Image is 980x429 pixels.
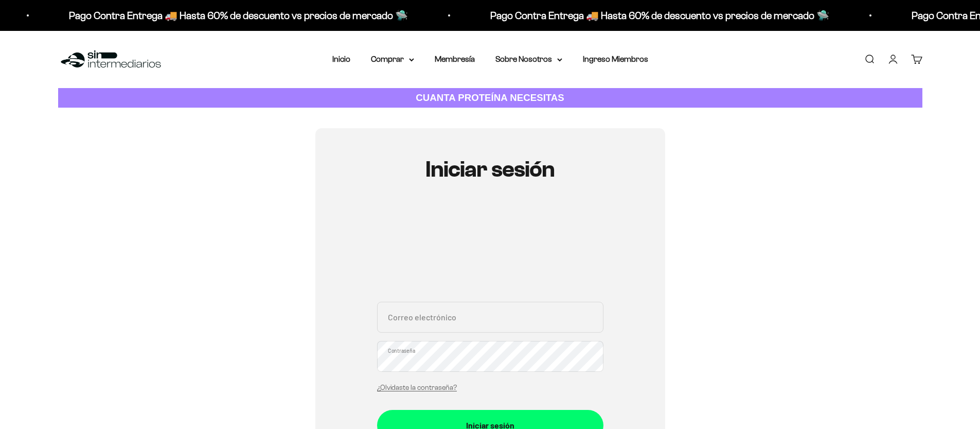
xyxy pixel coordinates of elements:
[377,157,603,182] h1: Iniciar sesión
[495,53,562,66] summary: Sobre Nosotros
[6,7,345,24] p: Pago Contra Entrega 🚚 Hasta 60% de descuento vs precios de mercado 🛸
[371,53,414,66] summary: Comprar
[435,55,475,63] a: Membresía
[332,55,350,63] a: Inicio
[416,92,564,103] strong: CUANTA PROTEÍNA NECESITAS
[377,384,457,391] a: ¿Olvidaste la contraseña?
[583,55,648,63] a: Ingreso Miembros
[377,212,603,289] iframe: Social Login Buttons
[58,88,922,108] a: CUANTA PROTEÍNA NECESITAS
[427,7,767,24] p: Pago Contra Entrega 🚚 Hasta 60% de descuento vs precios de mercado 🛸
